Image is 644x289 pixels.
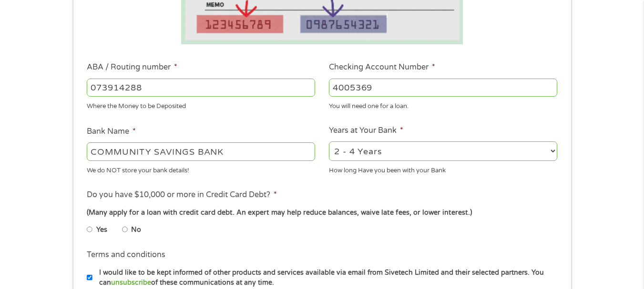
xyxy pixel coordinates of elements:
div: You will need one for a loan. [329,99,557,111]
label: Bank Name [87,127,136,137]
div: We do NOT store your bank details! [87,162,315,175]
label: Yes [96,225,107,235]
label: ABA / Routing number [87,62,177,72]
label: I would like to be kept informed of other products and services available via email from Sivetech... [92,268,560,288]
label: Do you have $10,000 or more in Credit Card Debt? [87,190,277,200]
div: How long Have you been with your Bank [329,162,557,175]
label: Terms and conditions [87,250,165,260]
div: (Many apply for a loan with credit card debt. An expert may help reduce balances, waive late fees... [87,208,557,218]
input: 345634636 [329,79,557,97]
a: unsubscribe [111,279,151,287]
label: Checking Account Number [329,62,435,72]
label: No [131,225,141,235]
input: 263177916 [87,79,315,97]
div: Where the Money to be Deposited [87,99,315,111]
label: Years at Your Bank [329,126,403,136]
